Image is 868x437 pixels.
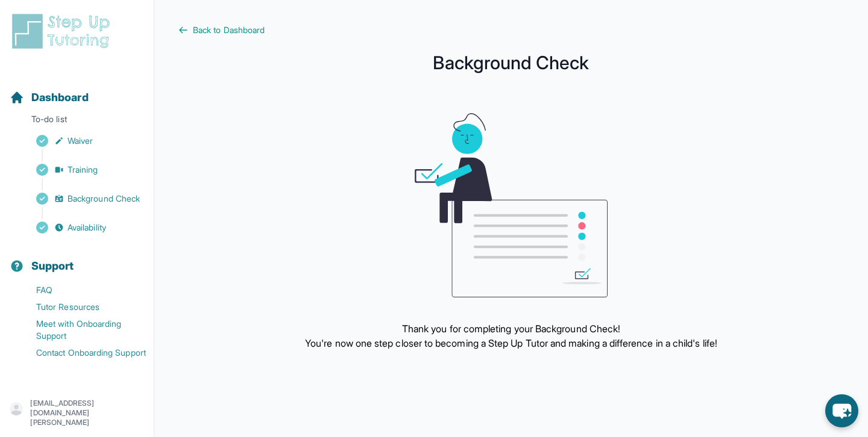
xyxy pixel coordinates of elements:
img: meeting graphic [415,113,608,297]
a: Dashboard [10,89,89,106]
button: Dashboard [5,70,149,111]
button: Support [5,238,149,279]
span: Background Check [68,193,140,205]
a: Tutor Resources [10,299,154,315]
button: chat-button [825,394,858,427]
a: Contact Onboarding Support [10,344,154,361]
p: [EMAIL_ADDRESS][DOMAIN_NAME][PERSON_NAME] [30,398,144,427]
a: Background Check [10,190,154,207]
a: Availability [10,219,154,236]
span: Waiver [68,135,93,147]
a: Training [10,161,154,178]
span: Availability [68,222,106,234]
button: [EMAIL_ADDRESS][DOMAIN_NAME][PERSON_NAME] [10,398,144,427]
p: You're now one step closer to becoming a Step Up Tutor and making a difference in a child's life! [305,336,717,350]
h1: Background Check [178,55,844,70]
p: To-do list [5,113,149,130]
p: Thank you for completing your Background Check! [305,321,717,336]
span: Back to Dashboard [193,24,265,36]
span: Training [68,164,98,176]
a: FAQ [10,282,154,299]
a: Meet with Onboarding Support [10,315,154,344]
a: Waiver [10,132,154,149]
span: Support [31,258,74,274]
a: Back to Dashboard [178,24,844,36]
span: Dashboard [31,89,89,106]
img: logo [10,12,117,51]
